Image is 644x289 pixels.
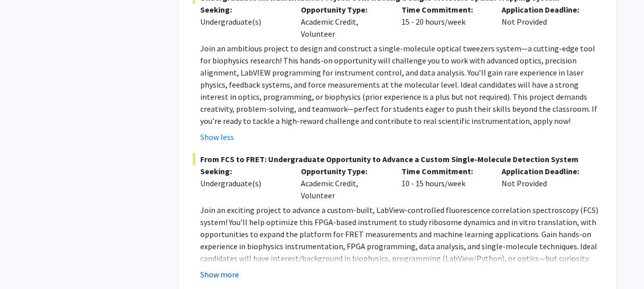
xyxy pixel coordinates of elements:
[401,4,487,16] p: Time Commitment:
[494,165,595,201] div: Not Provided
[200,43,597,126] span: Join an ambitious project to design and construct a single-molecule optical tweezers system—a cut...
[200,131,234,143] button: Show less
[200,165,286,177] p: Seeking:
[293,4,394,40] div: Academic Credit, Volunteer
[394,165,495,201] div: 10 - 15 hours/week
[200,177,286,189] div: Undergraduate(s)
[394,4,495,40] div: 15 - 20 hours/week
[200,205,598,287] span: Join an exciting project to advance a custom-built, LabView-controlled fluorescence correlation s...
[494,4,595,40] div: Not Provided
[200,268,239,280] button: Show more
[200,4,286,16] p: Seeking:
[301,165,386,177] p: Opportunity Type:
[301,4,386,16] p: Opportunity Type:
[502,4,587,16] p: Application Deadline:
[502,165,587,177] p: Application Deadline:
[193,153,602,165] span: From FCS to FRET: Undergraduate Opportunity to Advance a Custom Single-Molecule Detection System
[8,244,43,281] iframe: Chat
[200,16,286,28] div: Undergraduate(s)
[293,165,394,201] div: Academic Credit, Volunteer
[401,165,487,177] p: Time Commitment:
